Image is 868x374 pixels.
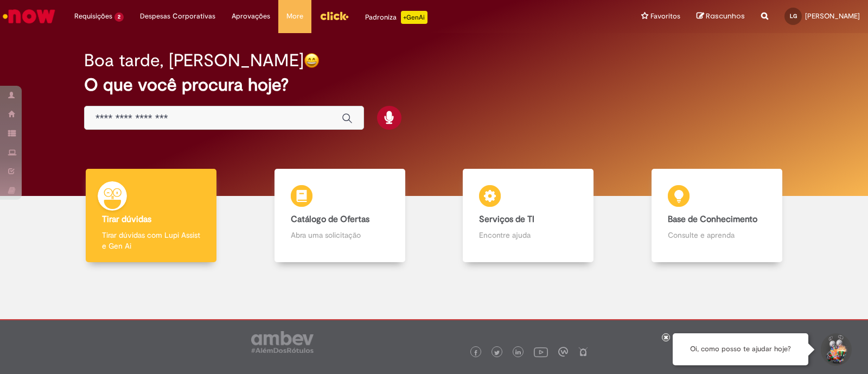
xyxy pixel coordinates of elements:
[578,347,588,357] img: logo_footer_naosei.png
[479,214,534,225] b: Serviços de TI
[246,169,435,263] a: Catálogo de Ofertas Abra uma solicitação
[473,350,478,356] img: logo_footer_facebook.png
[251,331,314,353] img: logo_footer_ambev_rotulo_gray.png
[1,5,57,27] img: ServiceNow
[365,11,427,24] div: Padroniza
[114,12,124,22] span: 2
[102,214,151,225] b: Tirar dúvidas
[697,11,745,22] a: Rascunhos
[515,350,521,356] img: logo_footer_linkedin.png
[232,11,270,22] span: Aprovações
[494,350,500,356] img: logo_footer_twitter.png
[84,51,304,70] h2: Boa tarde, [PERSON_NAME]
[673,333,808,365] div: Oi, como posso te ajudar hoje?
[401,11,427,24] p: +GenAi
[558,347,568,357] img: logo_footer_workplace.png
[140,11,215,22] span: Despesas Corporativas
[668,230,766,240] p: Consulte e aprenda
[668,214,757,225] b: Base de Conhecimento
[304,53,320,68] img: happy-face.png
[102,230,200,251] p: Tirar dúvidas com Lupi Assist e Gen Ai
[819,333,852,366] button: Iniciar Conversa de Suporte
[291,230,389,240] p: Abra uma solicitação
[479,230,577,240] p: Encontre ajuda
[74,11,112,22] span: Requisições
[790,12,797,20] span: LG
[650,11,680,22] span: Favoritos
[320,8,349,24] img: click_logo_yellow_360x200.png
[534,345,548,359] img: logo_footer_youtube.png
[57,169,246,263] a: Tirar dúvidas Tirar dúvidas com Lupi Assist e Gen Ai
[286,11,303,22] span: More
[706,11,745,21] span: Rascunhos
[434,169,623,263] a: Serviços de TI Encontre ajuda
[84,75,784,94] h2: O que você procura hoje?
[623,169,812,263] a: Base de Conhecimento Consulte e aprenda
[805,11,860,21] span: [PERSON_NAME]
[291,214,369,225] b: Catálogo de Ofertas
